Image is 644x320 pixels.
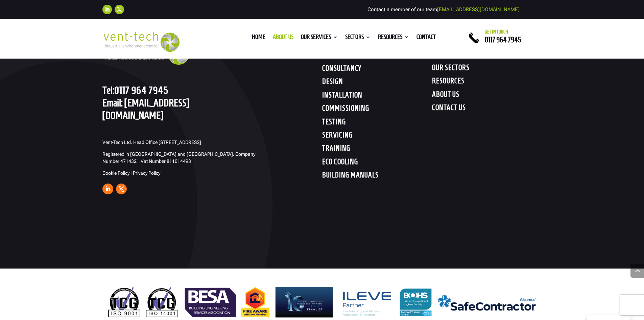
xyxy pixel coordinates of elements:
[133,170,160,176] a: Privacy Policy
[102,170,129,176] a: Cookie Policy
[102,84,114,96] span: Tel:
[102,140,201,145] span: Vent-Tech Ltd. Head Office [STREET_ADDRESS]
[322,130,432,143] h4: SERVICING
[273,35,293,42] a: About us
[345,35,371,42] a: Sectors
[102,97,123,108] span: Email:
[367,6,520,13] span: Contact a member of our team
[432,63,542,75] h4: OUR SECTORS
[322,170,432,183] h4: BUILDING MANUALS
[378,35,409,42] a: Resources
[102,32,180,52] img: 2023-09-27T08_35_16.549ZVENT-TECH---Clear-background
[252,35,265,42] a: Home
[102,97,189,121] a: [EMAIL_ADDRESS][DOMAIN_NAME]
[301,35,338,42] a: Our Services
[432,90,542,102] h4: ABOUT US
[322,157,432,169] h4: ECO COOLING
[322,117,432,129] h4: TESTING
[432,76,542,88] h4: RESOURCES
[102,184,113,194] a: Follow on LinkedIn
[322,64,432,76] h4: CONSULTANCY
[115,5,124,14] a: Follow on X
[130,170,132,176] span: I
[102,151,255,164] span: Registered in [GEOGRAPHIC_DATA] and [GEOGRAPHIC_DATA]. Company Number 4714321 Vat Number 811014493
[322,77,432,89] h4: DESIGN
[485,29,508,35] span: Get in touch
[116,184,127,194] a: Follow on X
[437,6,520,13] a: [EMAIL_ADDRESS][DOMAIN_NAME]
[102,84,168,96] a: Tel:0117 964 7945
[322,104,432,116] h4: COMMISSIONING
[322,90,432,103] h4: INSTALLATION
[485,36,521,44] a: 0117 964 7945
[102,5,112,14] a: Follow on LinkedIn
[416,35,436,42] a: Contact
[322,144,432,156] h4: TRAINING
[432,103,542,115] h4: CONTACT US
[139,158,141,164] span: I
